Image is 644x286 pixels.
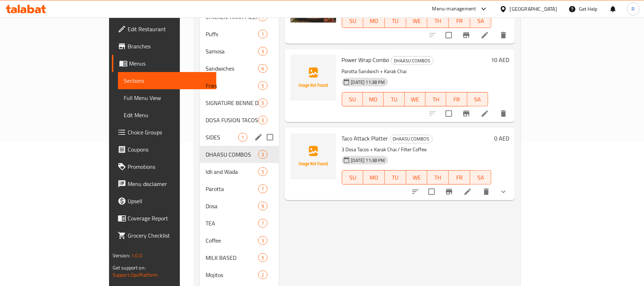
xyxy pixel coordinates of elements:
[478,183,495,200] button: delete
[345,94,360,105] span: SU
[112,227,217,244] a: Grocery Checklist
[128,128,211,137] span: Choice Groups
[200,163,279,180] div: Idli and Wada5
[427,14,449,28] button: TH
[470,94,485,105] span: SA
[473,172,489,183] span: SA
[481,31,489,39] a: Edit menu item
[200,215,279,232] div: TEA7
[128,25,211,33] span: Edit Restaurant
[342,145,492,154] p: 3 Dosa Tacos + Karak Chai / Filter Coffee
[200,77,279,94] div: Fries5
[363,14,385,28] button: MO
[239,134,247,141] span: 1
[206,133,238,142] span: SIDES
[259,186,267,192] span: 7
[200,266,279,283] div: Mojitos2
[385,14,406,28] button: TU
[407,183,424,200] button: sort-choices
[428,94,443,105] span: TH
[200,60,279,77] div: Sandwiches6
[390,135,432,143] span: DHAASU COMBOS
[494,133,509,143] h6: 0 AED
[481,109,489,118] a: Edit menu item
[510,5,557,13] div: [GEOGRAPHIC_DATA]
[342,133,388,144] span: Taco Attack Platter
[258,219,267,228] div: items
[259,272,267,278] span: 2
[112,192,217,210] a: Upsell
[342,67,488,76] p: Parotta Sandwich + Karak Chai
[495,105,512,122] button: delete
[405,92,426,106] button: WE
[128,180,211,188] span: Menu disclaimer
[470,14,492,28] button: SA
[345,172,361,183] span: SU
[112,175,217,192] a: Menu disclaimer
[290,133,336,179] img: Taco Attack Platter
[112,210,217,227] a: Coverage Report
[258,99,267,107] div: items
[348,157,388,164] span: [DATE] 11:38 PM
[206,253,258,262] span: MILK BASED
[206,185,258,193] span: Parotta
[259,48,267,55] span: 3
[128,231,211,240] span: Grocery Checklist
[406,14,428,28] button: WE
[495,183,512,200] button: show more
[259,237,267,244] span: 3
[112,20,217,38] a: Edit Restaurant
[449,170,470,185] button: FR
[491,55,509,65] h6: 10 AED
[259,203,267,210] span: 9
[258,64,267,73] div: items
[113,263,146,272] span: Get support on:
[200,111,279,129] div: DOSA FUSION TACOS & WRAPS3
[118,106,217,124] a: Edit Menu
[206,167,258,176] span: Idli and Wada
[470,170,492,185] button: SA
[206,150,258,159] span: DHAASU COMBOS
[200,232,279,249] div: Coffee3
[258,116,267,124] div: items
[259,117,267,124] span: 3
[452,16,467,26] span: FR
[206,99,258,107] span: SIGNATURE BENNE DOSA SPECIALS
[206,202,258,210] span: Dosa
[342,92,363,106] button: SU
[458,105,475,122] button: Branch-specific-item
[424,184,439,199] span: Select to update
[206,219,258,228] span: TEA
[206,30,258,38] span: Puffs
[112,158,217,175] a: Promotions
[129,59,211,68] span: Menus
[259,168,267,175] span: 5
[441,106,456,121] span: Select to update
[206,47,258,56] span: Samosa
[258,202,267,210] div: items
[206,81,258,90] span: Fries
[118,89,217,106] a: Full Menu View
[200,180,279,197] div: Parotta7
[259,100,267,106] span: 5
[128,145,211,154] span: Coupons
[206,64,258,73] span: Sandwiches
[363,170,385,185] button: MO
[258,47,267,56] div: items
[258,271,267,279] div: items
[426,92,446,106] button: TH
[206,116,258,124] span: DOSA FUSION TACOS & WRAPS
[200,25,279,43] div: Puffs1
[342,54,389,65] span: Power Wrap Combo
[631,5,635,13] span: R
[391,57,433,65] span: DHAASU COMBOS
[112,124,217,141] a: Choice Groups
[128,214,211,223] span: Coverage Report
[385,170,406,185] button: TU
[259,220,267,227] span: 7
